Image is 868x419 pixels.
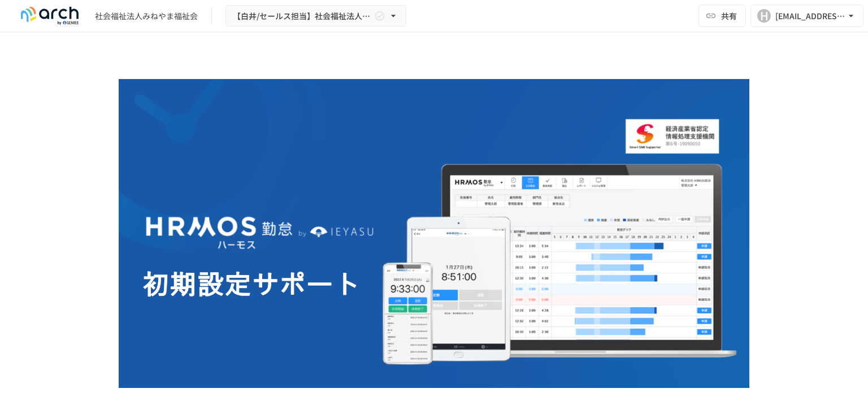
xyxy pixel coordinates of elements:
[775,9,845,23] div: [EMAIL_ADDRESS][DOMAIN_NAME]
[119,79,749,388] img: GdztLVQAPnGLORo409ZpmnRQckwtTrMz8aHIKJZF2AQ
[14,7,86,25] img: logo-default@2x-9cf2c760.svg
[225,5,406,27] button: 【白井/セールス担当】社会福祉法人みねやま福祉会様_初期設定サポート
[233,9,372,23] span: 【白井/セールス担当】社会福祉法人みねやま福祉会様_初期設定サポート
[721,10,737,22] span: 共有
[757,9,771,23] div: H
[95,10,198,22] div: 社会福祉法人みねやま福祉会
[698,5,746,27] button: 共有
[750,5,863,27] button: H[EMAIL_ADDRESS][DOMAIN_NAME]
